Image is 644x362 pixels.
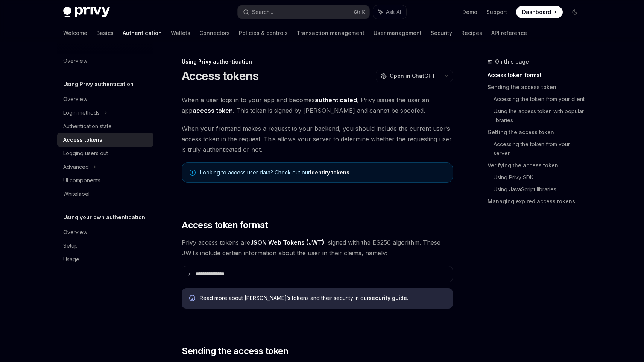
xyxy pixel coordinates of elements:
[369,295,407,301] a: security guide
[182,58,453,65] div: Using Privy authentication
[182,95,453,116] span: When a user logs in to your app and becomes , Privy issues the user an app . This token is signed...
[494,138,587,159] a: Accessing the token from your server
[315,96,357,104] strong: authenticated
[57,54,153,68] a: Overview
[374,24,422,42] a: User management
[63,241,78,250] div: Setup
[488,159,587,171] a: Verifying the access token
[190,170,196,176] svg: Note
[63,7,110,17] img: dark logo
[63,122,112,131] div: Authentication state
[63,189,90,198] div: Whitelabel
[63,95,87,104] div: Overview
[200,294,445,302] span: Read more about [PERSON_NAME]’s tokens and their security in our .
[488,126,587,138] a: Getting the access token
[63,56,87,65] div: Overview
[297,24,365,42] a: Transaction management
[238,5,369,19] button: Search...CtrlK
[488,81,587,93] a: Sending the access token
[57,239,153,253] a: Setup
[57,226,153,239] a: Overview
[373,5,406,19] button: Ask AI
[63,228,87,237] div: Overview
[63,24,87,42] a: Welcome
[522,8,551,16] span: Dashboard
[57,92,153,106] a: Overview
[252,8,273,17] div: Search...
[171,24,190,42] a: Wallets
[182,219,268,231] span: Access token format
[488,69,587,81] a: Access token format
[182,345,289,357] span: Sending the access token
[63,213,145,222] h5: Using your own authentication
[462,8,477,16] a: Demo
[57,187,153,201] a: Whitelabel
[250,239,324,247] a: JSON Web Tokens (JWT)
[494,183,587,195] a: Using JavaScript libraries
[200,169,445,176] span: Looking to access user data? Check out our .
[199,24,230,42] a: Connectors
[57,133,153,147] a: Access tokens
[63,80,134,89] h5: Using Privy authentication
[491,24,527,42] a: API reference
[189,295,197,303] svg: Info
[57,174,153,187] a: UI components
[63,149,108,158] div: Logging users out
[182,69,258,83] h1: Access tokens
[488,195,587,208] a: Managing expired access tokens
[57,253,153,266] a: Usage
[354,9,365,15] span: Ctrl K
[431,24,452,42] a: Security
[96,24,114,42] a: Basics
[461,24,482,42] a: Recipes
[310,169,349,176] a: Identity tokens
[495,57,529,66] span: On this page
[57,120,153,133] a: Authentication state
[182,237,453,258] span: Privy access tokens are , signed with the ES256 algorithm. These JWTs include certain information...
[386,8,401,16] span: Ask AI
[569,6,581,18] button: Toggle dark mode
[63,135,102,144] div: Access tokens
[494,171,587,183] a: Using Privy SDK
[63,162,89,171] div: Advanced
[494,93,587,105] a: Accessing the token from your client
[376,70,440,82] button: Open in ChatGPT
[239,24,288,42] a: Policies & controls
[193,107,233,114] strong: access token
[390,72,436,80] span: Open in ChatGPT
[486,8,507,16] a: Support
[63,255,79,264] div: Usage
[57,147,153,160] a: Logging users out
[494,105,587,126] a: Using the access token with popular libraries
[123,24,162,42] a: Authentication
[63,108,100,117] div: Login methods
[516,6,563,18] a: Dashboard
[182,123,453,155] span: When your frontend makes a request to your backend, you should include the current user’s access ...
[63,176,100,185] div: UI components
